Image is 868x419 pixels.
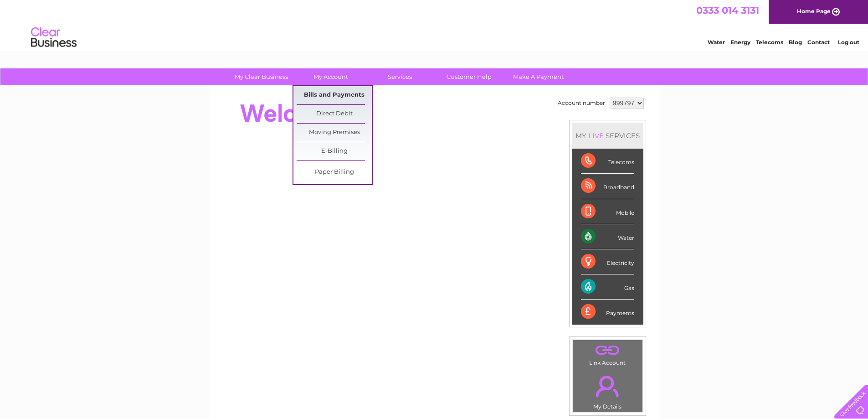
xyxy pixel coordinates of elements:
[581,300,634,324] div: Payments
[219,5,650,44] div: Clear Business is a trading name of Verastar Limited (registered in [GEOGRAPHIC_DATA] No. 3667643...
[581,174,634,199] div: Broadband
[730,39,750,46] a: Energy
[586,131,606,140] div: LIVE
[297,124,372,142] a: Moving Premises
[789,39,802,46] a: Blog
[838,39,859,46] a: Log out
[807,39,830,46] a: Contact
[581,149,634,174] div: Telecoms
[224,68,299,85] a: My Clear Business
[756,39,783,46] a: Telecoms
[575,342,640,358] a: .
[293,68,368,85] a: My Account
[297,105,372,123] a: Direct Debit
[572,123,643,149] div: MY SERVICES
[297,163,372,181] a: Paper Billing
[581,199,634,224] div: Mobile
[696,5,759,16] a: 0333 014 3131
[575,370,640,402] a: .
[581,224,634,249] div: Water
[708,39,725,46] a: Water
[297,86,372,104] a: Bills and Payments
[31,24,77,52] img: logo.png
[362,68,437,85] a: Services
[581,249,634,274] div: Electricity
[572,368,643,413] td: My Details
[581,274,634,300] div: Gas
[501,68,576,85] a: Make A Payment
[572,340,643,368] td: Link Account
[297,142,372,160] a: E-Billing
[555,95,607,111] td: Account number
[431,68,507,85] a: Customer Help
